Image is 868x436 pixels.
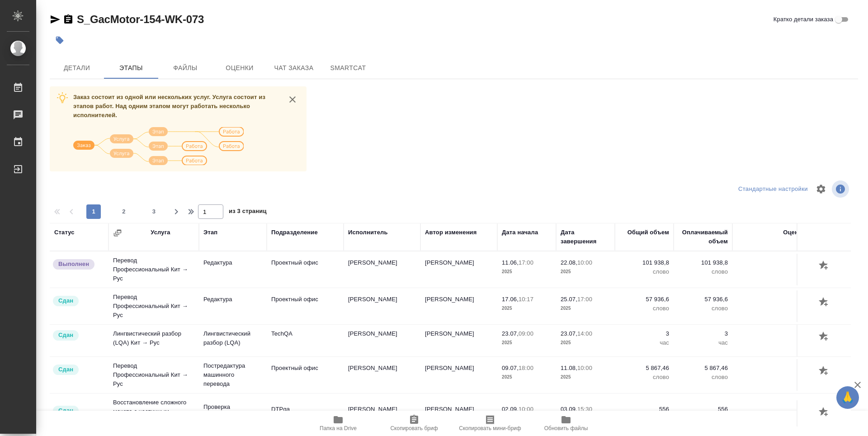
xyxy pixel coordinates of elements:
[502,228,538,237] div: Дата начала
[108,325,199,356] td: Лингвистический разбор (LQA) Кит → Рус
[425,228,476,237] div: Автор изменения
[286,93,299,106] button: close
[816,258,832,274] button: Добавить оценку
[678,304,728,313] p: слово
[836,386,859,409] button: 🙏
[420,400,497,432] td: [PERSON_NAME]
[376,411,452,436] button: Скопировать бриф
[58,260,89,269] p: Выполнен
[577,330,592,337] p: 14:00
[619,304,669,313] p: слово
[577,259,592,266] p: 10:00
[117,207,131,216] span: 2
[561,338,610,347] p: 2025
[203,258,262,267] p: Редактура
[344,254,420,285] td: [PERSON_NAME]
[267,400,344,432] td: DTPqa
[267,325,344,356] td: TechQA
[519,330,533,337] p: 09:00
[229,206,267,219] span: из 3 страниц
[272,62,316,74] span: Чат заказа
[108,288,199,324] td: Перевод Профессиональный Кит → Рус
[73,94,265,118] span: Заказ состоит из одной или нескольких услуг. Услуга состоит из этапов работ. Над одним этапом мог...
[832,180,851,198] span: Посмотреть информацию
[678,373,728,382] p: слово
[774,15,833,24] span: Кратко детали заказа
[519,406,533,412] p: 10:00
[203,361,262,389] p: Постредактура машинного перевода
[678,329,728,338] p: 3
[459,425,521,431] span: Скопировать мини-бриф
[147,204,161,219] button: 3
[502,373,552,382] p: 2025
[326,62,370,74] span: SmartCat
[55,62,99,74] span: Детали
[519,259,533,266] p: 17:00
[519,365,533,371] p: 18:00
[619,338,669,347] p: час
[203,329,262,347] p: Лингвистический разбор (LQA)
[561,406,577,412] p: 03.09,
[627,228,669,237] div: Общий объем
[678,267,728,276] p: слово
[108,251,199,288] td: Перевод Профессиональный Кит → Рус
[561,267,610,276] p: 2025
[502,267,552,276] p: 2025
[502,406,519,412] p: 02.09,
[561,304,610,313] p: 2025
[561,296,577,303] p: 25.07,
[344,359,420,391] td: [PERSON_NAME]
[58,365,73,374] p: Сдан
[619,405,669,414] p: 556
[502,330,519,337] p: 23.07,
[203,403,262,430] p: Проверка подверстки стандарт (DTPqa)
[203,228,217,237] div: Этап
[577,406,592,412] p: 15:30
[816,364,832,379] button: Добавить оценку
[420,325,497,356] td: [PERSON_NAME]
[420,290,497,322] td: [PERSON_NAME]
[50,30,70,50] button: Добавить тэг
[58,406,73,415] p: Сдан
[502,338,552,347] p: 2025
[151,228,170,237] div: Услуга
[810,178,832,200] span: Настроить таблицу
[164,62,207,74] span: Файлы
[561,330,577,337] p: 23.07,
[619,329,669,338] p: 3
[577,296,592,303] p: 17:00
[678,364,728,373] p: 5 867,46
[544,425,588,431] span: Обновить файлы
[561,365,577,371] p: 11.08,
[300,411,376,436] button: Папка на Drive
[267,290,344,322] td: Проектный офис
[344,400,420,432] td: [PERSON_NAME]
[147,207,161,216] span: 3
[58,296,73,305] p: Сдан
[678,405,728,414] p: 556
[420,359,497,391] td: [PERSON_NAME]
[344,325,420,356] td: [PERSON_NAME]
[678,338,728,347] p: час
[50,14,61,25] button: Скопировать ссылку для ЯМессенджера
[619,258,669,267] p: 101 938,8
[502,304,552,313] p: 2025
[390,425,438,431] span: Скопировать бриф
[77,13,204,25] a: S_GacMotor-154-WK-073
[577,365,592,371] p: 10:00
[420,254,497,285] td: [PERSON_NAME]
[678,228,728,246] div: Оплачиваемый объем
[619,267,669,276] p: слово
[502,259,519,266] p: 11.06,
[561,228,610,246] div: Дата завершения
[502,365,519,371] p: 09.07,
[816,329,832,345] button: Добавить оценку
[348,228,388,237] div: Исполнитель
[619,295,669,304] p: 57 936,6
[619,373,669,382] p: слово
[344,290,420,322] td: [PERSON_NAME]
[502,296,519,303] p: 17.06,
[816,295,832,310] button: Добавить оценку
[113,228,122,237] button: Сгруппировать
[267,254,344,285] td: Проектный офис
